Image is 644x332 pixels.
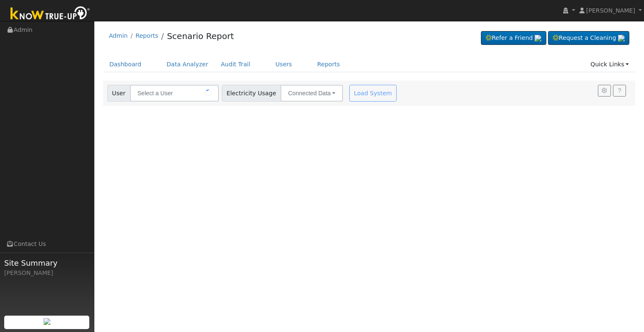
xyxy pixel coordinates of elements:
a: Quick Links [584,57,635,72]
span: [PERSON_NAME] [586,7,635,14]
img: retrieve [44,318,50,325]
img: retrieve [618,35,625,42]
img: Know True-Up [6,5,94,24]
span: Site Summary [4,257,90,269]
a: Data Analyzer [160,57,215,72]
div: [PERSON_NAME] [4,269,90,277]
a: Dashboard [103,57,148,72]
a: Audit Trail [215,57,257,72]
a: Users [269,57,299,72]
a: Admin [109,32,128,39]
a: Reports [135,32,158,39]
img: retrieve [535,35,541,42]
a: Reports [311,57,346,72]
a: Scenario Report [167,31,234,41]
a: Refer a Friend [481,31,546,45]
a: Request a Cleaning [548,31,629,45]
